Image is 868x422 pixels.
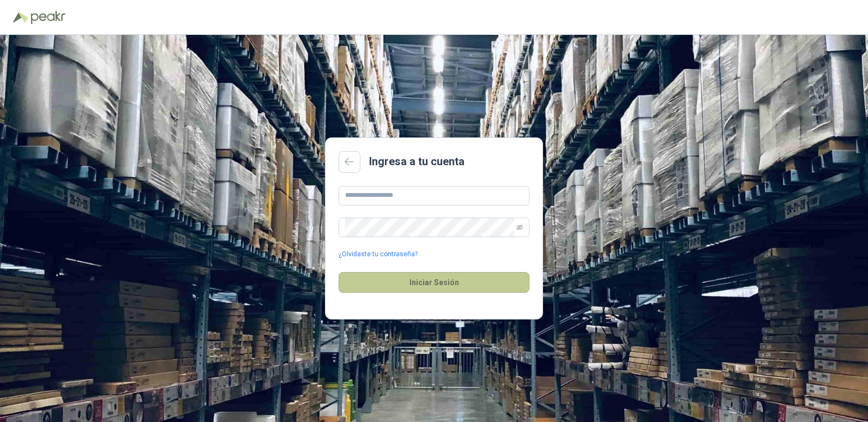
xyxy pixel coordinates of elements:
[516,224,523,231] span: eye-invisible
[369,153,465,170] h2: Ingresa a tu cuenta
[13,12,28,23] img: Logo
[339,272,529,293] button: Iniciar Sesión
[31,11,65,24] img: Peakr
[339,249,418,260] a: ¿Olvidaste tu contraseña?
